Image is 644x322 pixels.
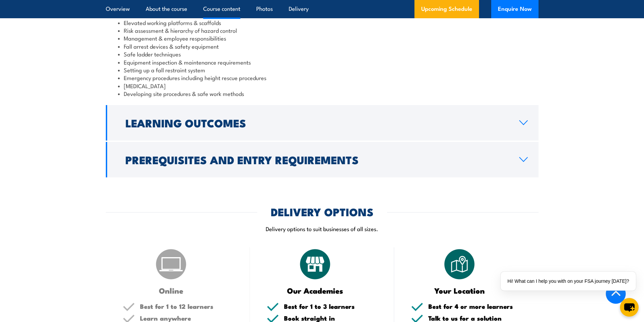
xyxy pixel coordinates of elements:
[118,66,526,74] li: Setting up a fall restraint system
[411,287,508,294] h3: Your Location
[284,315,377,321] h5: Book straight in
[118,90,526,97] li: Developing site procedures & safe work methods
[118,19,526,26] li: Elevated working platforms & scaffolds
[140,303,233,309] h5: Best for 1 to 12 learners
[118,58,526,66] li: Equipment inspection & maintenance requirements
[118,42,526,50] li: Fall arrest devices & safety equipment
[284,303,377,309] h5: Best for 1 to 3 learners
[118,82,526,90] li: [MEDICAL_DATA]
[106,142,539,177] a: Prerequisites and Entry Requirements
[118,50,526,58] li: Safe ladder techniques
[118,26,526,34] li: Risk assessment & hierarchy of hazard control
[118,74,526,81] li: Emergency procedures including height rescue procedures
[125,118,508,127] h2: Learning Outcomes
[118,34,526,42] li: Management & employee responsibilities
[106,225,539,232] p: Delivery options to suit businesses of all sizes.
[125,155,508,164] h2: Prerequisites and Entry Requirements
[501,272,636,291] div: Hi! What can I help you with on your FSA journey [DATE]?
[620,298,639,317] button: chat-button
[271,207,374,216] h2: DELIVERY OPTIONS
[106,105,539,141] a: Learning Outcomes
[267,287,364,294] h3: Our Academies
[428,315,522,321] h5: Talk to us for a solution
[140,315,233,321] h5: Learn anywhere
[428,303,522,309] h5: Best for 4 or more learners
[123,287,220,294] h3: Online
